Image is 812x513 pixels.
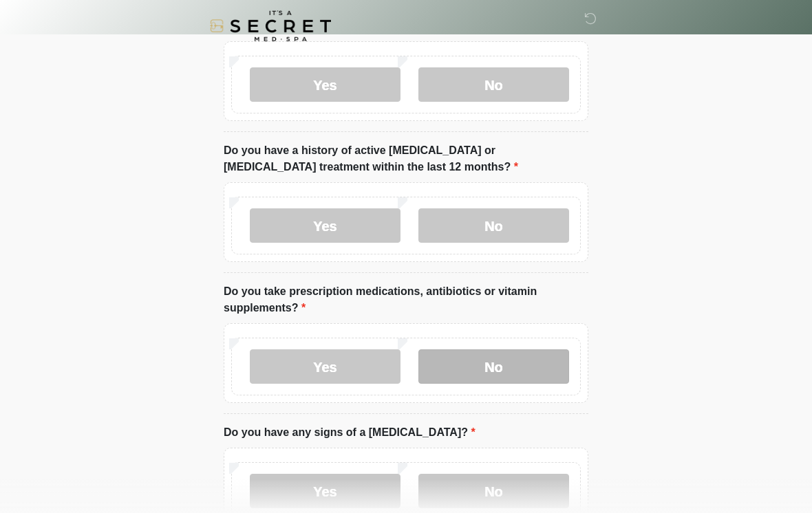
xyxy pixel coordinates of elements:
label: Yes [250,474,400,508]
label: Do you have any signs of a [MEDICAL_DATA]? [224,424,476,441]
label: Yes [250,67,400,102]
label: No [418,67,569,102]
label: Yes [250,208,400,243]
label: Yes [250,349,400,384]
label: Do you take prescription medications, antibiotics or vitamin supplements? [224,283,588,316]
label: No [418,349,569,384]
label: Do you have a history of active [MEDICAL_DATA] or [MEDICAL_DATA] treatment within the last 12 mon... [224,142,588,175]
label: No [418,474,569,508]
img: It's A Secret Med Spa Logo [210,10,331,41]
label: No [418,208,569,243]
